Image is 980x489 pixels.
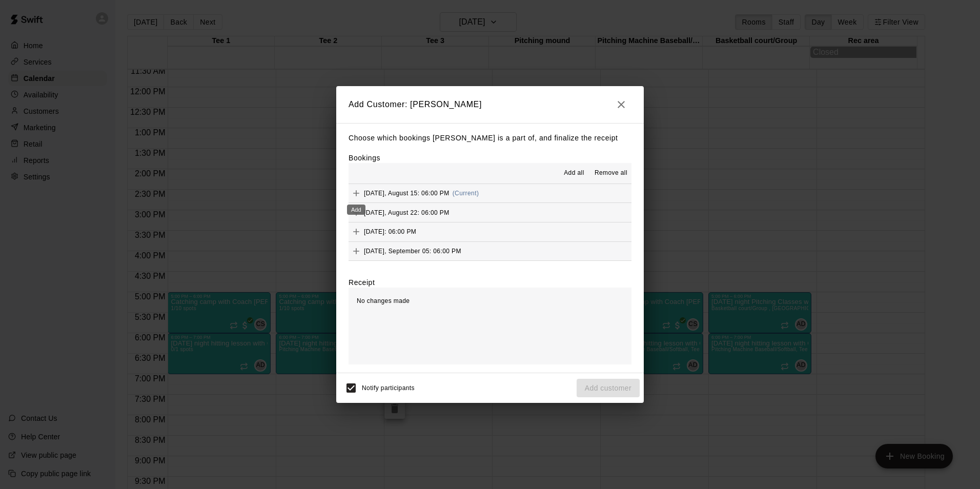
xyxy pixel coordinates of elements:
span: Add [349,208,364,216]
span: No changes made [357,297,410,304]
label: Receipt [349,277,375,288]
button: Add[DATE], August 22: 06:00 PM [349,203,631,222]
h2: Add Customer: [PERSON_NAME] [336,86,644,123]
label: Bookings [349,154,380,162]
button: Add[DATE], August 15: 06:00 PM(Current) [349,184,631,203]
span: Add [349,247,364,255]
span: [DATE], August 15: 06:00 PM [364,190,450,197]
span: Notify participants [362,384,415,392]
div: Add [347,205,365,215]
p: Choose which bookings [PERSON_NAME] is a part of, and finalize the receipt [349,132,631,145]
button: Remove all [590,165,631,181]
span: Remove all [595,168,627,178]
button: Add all [558,165,590,181]
span: Add [349,228,364,235]
span: [DATE]: 06:00 PM [364,228,416,235]
button: Add[DATE]: 06:00 PM [349,222,631,241]
span: Add [349,189,364,197]
button: Add[DATE], September 05: 06:00 PM [349,242,631,261]
span: [DATE], August 22: 06:00 PM [364,209,450,216]
span: Add all [564,168,584,178]
span: [DATE], September 05: 06:00 PM [364,248,461,255]
span: (Current) [453,190,479,197]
